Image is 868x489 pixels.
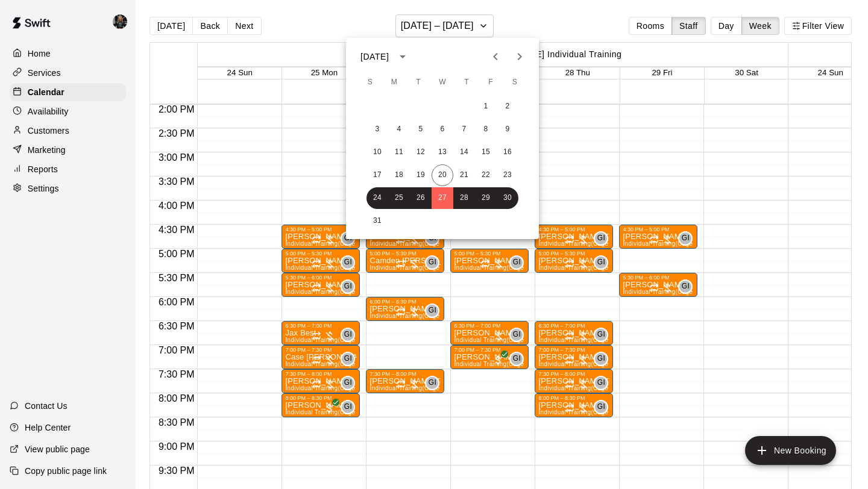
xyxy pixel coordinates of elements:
button: 12 [410,142,432,163]
button: 6 [432,119,453,140]
button: 16 [497,142,518,163]
button: 15 [475,142,497,163]
button: 17 [366,164,388,186]
button: 22 [475,164,497,186]
button: 28 [453,187,475,209]
button: 14 [453,142,475,163]
button: 21 [453,164,475,186]
button: 19 [410,164,432,186]
div: [DATE] [360,51,389,63]
button: 20 [432,164,453,186]
span: Saturday [504,70,526,95]
button: 9 [497,119,518,140]
button: Previous month [483,45,508,69]
span: Wednesday [432,70,453,95]
button: 23 [497,164,518,186]
button: 2 [497,96,518,117]
button: 13 [432,142,453,163]
button: 10 [366,142,388,163]
span: Friday [480,70,502,95]
button: 24 [366,187,388,209]
button: 29 [475,187,497,209]
span: Monday [383,70,405,95]
span: Tuesday [407,70,429,95]
button: calendar view is open, switch to year view [392,46,413,67]
button: 27 [432,187,453,209]
button: Next month [508,45,532,69]
button: 1 [475,96,497,117]
button: 31 [366,210,388,232]
button: 4 [388,119,410,140]
button: 26 [410,187,432,209]
button: 5 [410,119,432,140]
button: 7 [453,119,475,140]
button: 18 [388,164,410,186]
button: 8 [475,119,497,140]
button: 11 [388,142,410,163]
span: Thursday [456,70,477,95]
button: 30 [497,187,518,209]
button: 25 [388,187,410,209]
span: Sunday [359,70,381,95]
button: 3 [366,119,388,140]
